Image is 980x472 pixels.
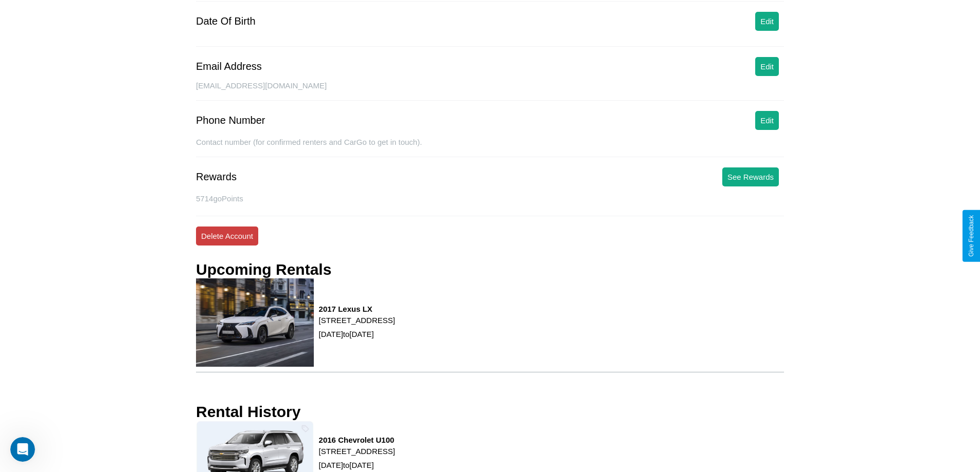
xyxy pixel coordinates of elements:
[968,215,975,257] div: Give Feedback
[196,403,300,421] h3: Rental History
[196,226,258,246] button: Delete Account
[319,327,395,341] p: [DATE] to [DATE]
[755,12,779,31] button: Edit
[755,111,779,130] button: Edit
[196,115,265,126] div: Phone Number
[196,81,784,101] div: [EMAIL_ADDRESS][DOMAIN_NAME]
[196,138,784,157] div: Contact number (for confirmed renters and CarGo to get in touch).
[319,313,395,327] p: [STREET_ADDRESS]
[10,437,35,462] iframe: Intercom live chat
[196,278,314,366] img: rental
[319,305,395,313] h3: 2017 Lexus LX
[196,171,237,183] div: Rewards
[196,15,256,27] div: Date Of Birth
[196,261,331,278] h3: Upcoming Rentals
[319,458,395,472] p: [DATE] to [DATE]
[196,61,262,72] div: Email Address
[319,444,395,458] p: [STREET_ADDRESS]
[319,436,395,444] h3: 2016 Chevrolet U100
[196,192,784,205] p: 5714 goPoints
[755,57,779,76] button: Edit
[722,167,779,186] button: See Rewards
